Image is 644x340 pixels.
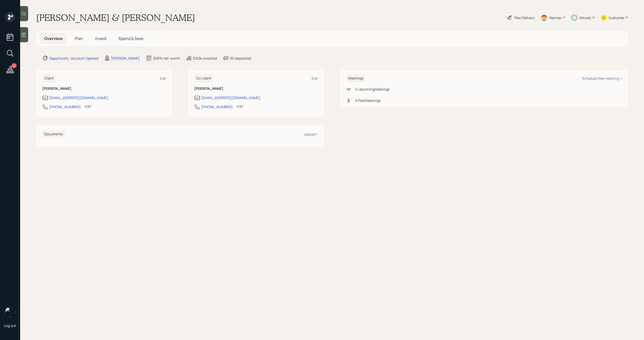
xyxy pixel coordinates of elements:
div: Kustomer [609,15,624,20]
h6: Client [42,74,56,82]
div: CST [237,104,244,109]
div: [EMAIL_ADDRESS][DOMAIN_NAME] [201,95,260,100]
div: CST [85,104,92,109]
span: Overview [44,36,63,41]
span: Plan [75,36,83,41]
span: Spend & Save [118,36,143,41]
div: $0 deposited [230,56,251,61]
span: Invest [95,36,106,41]
div: [PHONE_NUMBER] [201,104,233,109]
h1: [PERSON_NAME] & [PERSON_NAME] [36,12,195,23]
div: Plan Delivery [514,15,535,20]
div: [PHONE_NUMBER] [49,104,81,109]
div: 0 Upcoming Meeting s [355,87,390,92]
h6: Co-client [194,74,213,82]
div: Edit [312,76,318,81]
div: Upload + [304,132,318,137]
div: 9 Past Meeting s [355,98,381,103]
div: $587k net-worth [153,56,180,61]
div: Altruist [579,15,591,20]
div: Opportunity · Account Opened [49,56,98,61]
div: [PERSON_NAME] [111,56,140,61]
h6: [PERSON_NAME] [42,87,166,91]
img: michael-russo-headshot.png [5,307,15,317]
h6: [PERSON_NAME] [194,87,318,91]
div: Schedule New Meeting + [582,76,622,81]
div: Log out [4,323,16,328]
div: 2 [12,63,17,68]
div: $103k invested [193,56,217,61]
div: Edit [160,76,166,81]
div: [EMAIL_ADDRESS][DOMAIN_NAME] [49,95,108,100]
h6: Documents [42,130,65,138]
div: Warmer [549,15,562,20]
h6: Meetings [346,74,365,82]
